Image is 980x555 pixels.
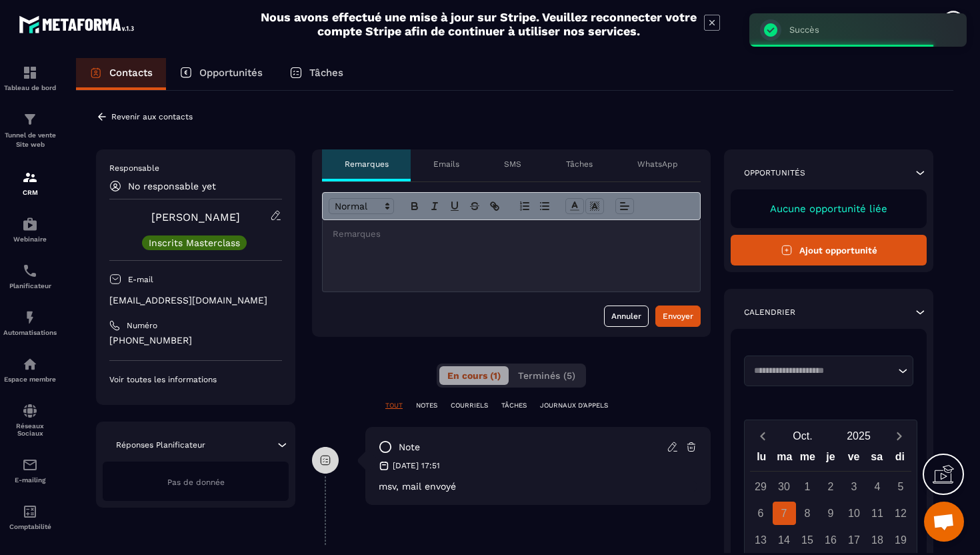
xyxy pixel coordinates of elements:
[199,67,263,79] p: Opportunités
[750,427,775,445] button: Previous month
[167,478,225,487] span: Pas de donnée
[3,235,57,243] p: Webinaire
[447,370,501,381] span: En cours (1)
[3,329,57,336] p: Automatisations
[19,12,139,37] img: logo
[3,447,57,494] a: emailemailE-mailing
[3,101,57,159] a: formationformationTunnel de vente Site web
[604,306,649,327] button: Annuler
[887,427,911,445] button: Next month
[22,310,38,326] img: automations
[566,159,593,169] p: Tâches
[842,448,865,471] div: ve
[518,370,575,381] span: Terminés (5)
[109,294,282,307] p: [EMAIL_ADDRESS][DOMAIN_NAME]
[3,346,57,393] a: automationsautomationsEspace membre
[3,282,57,290] p: Planificateur
[3,422,57,437] p: Réseaux Sociaux
[3,159,57,206] a: formationformationCRM
[151,211,240,223] a: [PERSON_NAME]
[866,475,889,498] div: 4
[128,181,216,191] p: No responsable yet
[3,84,57,91] p: Tableau de bord
[149,238,240,247] p: Inscrits Masterclass
[451,401,488,410] p: COURRIELS
[3,189,57,196] p: CRM
[22,263,38,279] img: scheduler
[744,307,795,318] p: Calendrier
[76,58,166,90] a: Contacts
[775,424,831,448] button: Open months overlay
[924,502,964,542] div: Ouvrir le chat
[501,401,527,410] p: TÂCHES
[744,167,805,178] p: Opportunités
[3,55,57,101] a: formationformationTableau de bord
[3,476,57,484] p: E-mailing
[276,58,357,90] a: Tâches
[540,401,608,410] p: JOURNAUX D'APPELS
[866,528,889,552] div: 18
[749,528,773,552] div: 13
[889,528,913,552] div: 19
[819,448,843,471] div: je
[393,460,440,471] p: [DATE] 17:51
[888,448,911,471] div: di
[3,494,57,540] a: accountantaccountantComptabilité
[22,65,38,81] img: formation
[127,320,157,331] p: Numéro
[655,306,701,327] button: Envoyer
[22,216,38,232] img: automations
[504,159,521,169] p: SMS
[433,159,459,169] p: Emails
[3,131,57,149] p: Tunnel de vente Site web
[510,366,583,385] button: Terminés (5)
[796,475,819,498] div: 1
[22,356,38,372] img: automations
[773,528,796,552] div: 14
[3,376,57,383] p: Espace membre
[889,502,913,525] div: 12
[749,364,895,378] input: Search for option
[749,475,773,498] div: 29
[744,203,913,215] p: Aucune opportunité liée
[843,528,866,552] div: 17
[22,504,38,520] img: accountant
[399,441,420,454] p: note
[843,475,866,498] div: 3
[116,440,205,450] p: Réponses Planificateur
[731,235,927,265] button: Ajout opportunité
[3,253,57,300] a: schedulerschedulerPlanificateur
[260,10,697,38] h2: Nous avons effectué une mise à jour sur Stripe. Veuillez reconnecter votre compte Stripe afin de ...
[750,448,773,471] div: lu
[889,475,913,498] div: 5
[3,523,57,530] p: Comptabilité
[22,169,38,185] img: formation
[309,67,343,79] p: Tâches
[819,475,843,498] div: 2
[796,448,819,471] div: me
[663,310,693,323] div: Envoyer
[819,528,843,552] div: 16
[416,401,437,410] p: NOTES
[385,401,403,410] p: TOUT
[111,112,193,121] p: Revenir aux contacts
[796,502,819,525] div: 8
[3,393,57,447] a: social-networksocial-networkRéseaux Sociaux
[128,274,153,285] p: E-mail
[637,159,678,169] p: WhatsApp
[744,356,913,386] div: Search for option
[865,448,889,471] div: sa
[22,403,38,419] img: social-network
[379,481,697,492] p: msv, mail envoyé
[819,502,843,525] div: 9
[866,502,889,525] div: 11
[773,475,796,498] div: 30
[166,58,276,90] a: Opportunités
[109,67,153,79] p: Contacts
[22,457,38,473] img: email
[345,159,389,169] p: Remarques
[773,502,796,525] div: 7
[831,424,887,448] button: Open years overlay
[773,448,797,471] div: ma
[109,334,282,347] p: [PHONE_NUMBER]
